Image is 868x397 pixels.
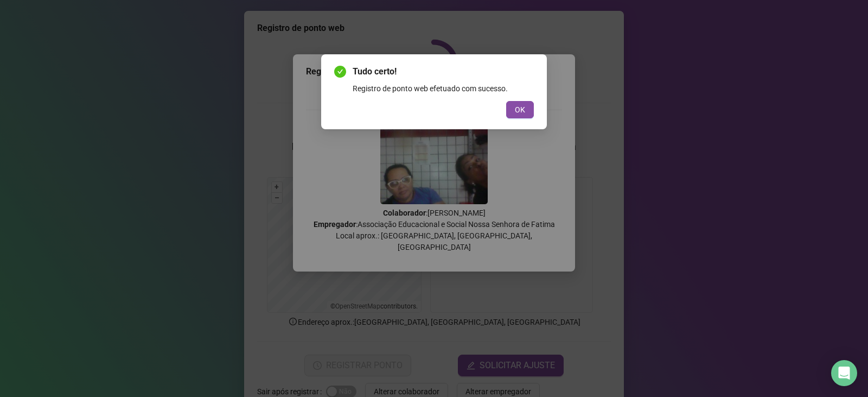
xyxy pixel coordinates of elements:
[334,66,346,78] span: check-circle
[515,104,525,116] span: OK
[353,83,534,94] div: Registro de ponto web efetuado com sucesso.
[831,360,857,386] div: Open Intercom Messenger
[506,101,534,118] button: OK
[353,65,534,78] span: Tudo certo!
